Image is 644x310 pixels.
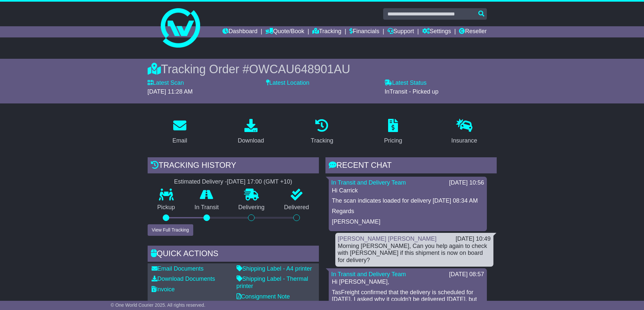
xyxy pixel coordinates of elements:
a: Shipping Label - Thermal printer [237,276,308,289]
span: [DATE] 11:28 AM [148,88,193,95]
a: Dashboard [222,26,258,37]
a: Financials [349,26,379,37]
div: [DATE] 08:57 [449,271,484,278]
a: Email Documents [152,265,204,272]
a: In Transit and Delivery Team [331,179,406,186]
a: Insurance [447,117,482,147]
a: Tracking [306,117,337,147]
label: Latest Location [266,79,309,87]
div: Download [238,136,264,145]
div: Tracking Order # [148,62,497,76]
p: Delivering [229,204,275,211]
a: Settings [422,26,451,37]
div: [DATE] 17:00 (GMT +10) [227,178,292,186]
p: Hi Carrick [332,187,484,194]
div: RECENT CHAT [325,157,497,175]
a: Shipping Label - A4 printer [237,265,312,272]
p: [PERSON_NAME] [332,218,484,226]
a: Download [234,117,268,147]
a: [PERSON_NAME] [PERSON_NAME] [338,235,437,242]
button: View Full Tracking [148,224,193,236]
div: Quick Actions [148,246,319,263]
div: [DATE] 10:56 [449,179,484,187]
a: Download Documents [152,276,215,282]
div: Morning [PERSON_NAME], Can you help again to check with [PERSON_NAME] if this shipment is now on ... [338,243,491,264]
a: In Transit and Delivery Team [331,271,406,277]
p: Regards [332,208,484,215]
span: InTransit - Picked up [384,88,438,95]
p: Pickup [148,204,185,211]
p: Delivered [274,204,319,211]
a: Consignment Note [237,293,290,300]
a: Email [168,117,191,147]
p: The scan indicates loaded for delivery [DATE] 08:34 AM [332,197,484,205]
p: Hi [PERSON_NAME], [332,278,484,286]
a: Pricing [380,117,406,147]
span: © One World Courier 2025. All rights reserved. [111,302,205,308]
a: Quote/Book [265,26,304,37]
p: In Transit [185,204,229,211]
label: Latest Scan [148,79,184,87]
div: Estimated Delivery - [148,178,319,186]
a: Support [387,26,414,37]
a: Reseller [459,26,487,37]
a: Invoice [152,286,175,293]
div: Insurance [451,136,477,145]
div: Pricing [384,136,402,145]
a: Tracking [312,26,341,37]
span: OWCAU648901AU [249,62,350,76]
div: Tracking [311,136,333,145]
div: Tracking history [148,157,319,175]
label: Latest Status [384,79,426,87]
div: Email [172,136,187,145]
div: [DATE] 10:49 [456,235,491,243]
